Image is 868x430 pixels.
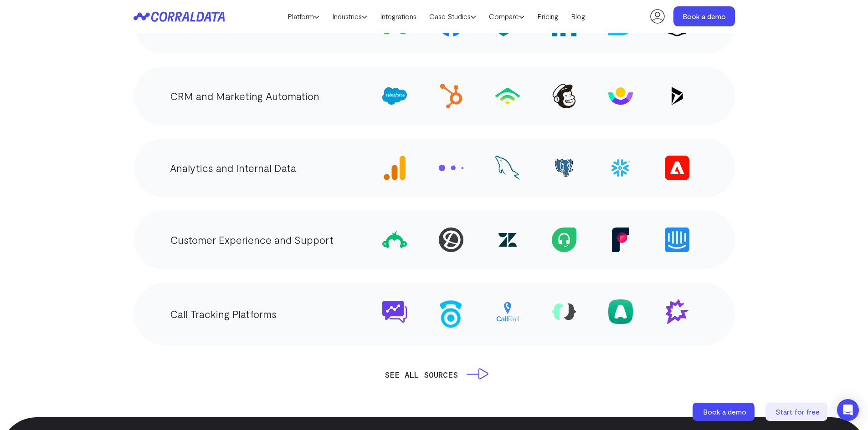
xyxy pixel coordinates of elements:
p: Call Tracking Platforms [170,306,277,322]
span: Book a demo [703,407,746,416]
p: Analytics and Internal Data [170,160,296,176]
div: Open Intercom Messenger [837,399,859,421]
a: Compare [483,10,531,23]
a: Integrations [374,10,423,23]
span: Start for free [776,407,820,416]
a: SEE ALL SOURCES [385,368,484,381]
a: Blog [565,10,591,23]
a: Book a demo [673,6,735,26]
a: Start for free [765,403,829,421]
a: Book a demo [693,403,756,421]
p: Customer Experience and Support [170,232,334,248]
a: Case Studies [423,10,483,23]
a: Pricing [531,10,565,23]
p: CRM and Marketing Automation [170,88,319,104]
a: Platform [281,10,326,23]
a: Industries [326,10,374,23]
